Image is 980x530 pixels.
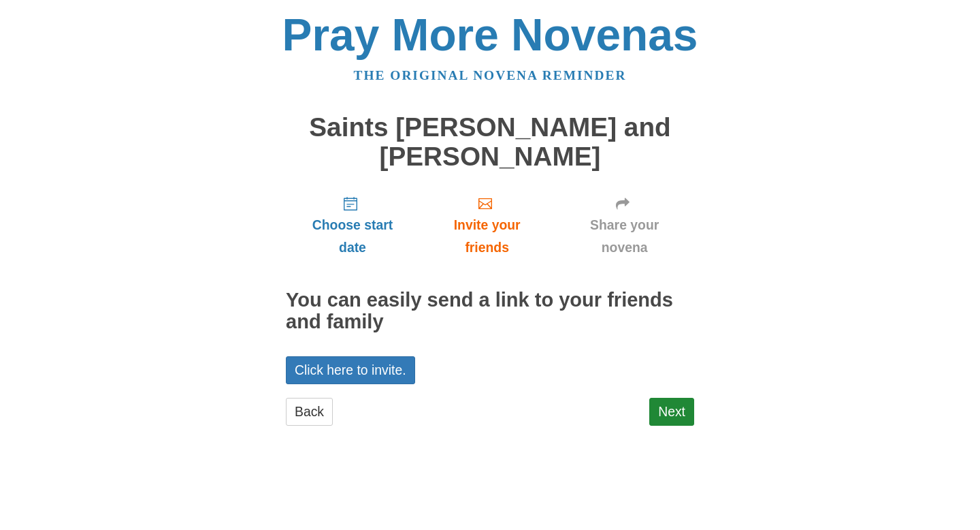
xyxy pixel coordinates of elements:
[286,185,419,266] a: Choose start date
[299,214,406,259] span: Choose start date
[568,214,681,259] span: Share your novena
[649,398,694,426] a: Next
[286,356,415,384] a: Click here to invite.
[555,185,694,266] a: Share your novena
[282,10,698,60] a: Pray More Novenas
[433,214,541,259] span: Invite your friends
[419,185,555,266] a: Invite your friends
[286,398,333,426] a: Back
[354,68,627,82] a: The original novena reminder
[286,113,694,171] h1: Saints [PERSON_NAME] and [PERSON_NAME]
[286,290,694,333] h2: You can easily send a link to your friends and family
